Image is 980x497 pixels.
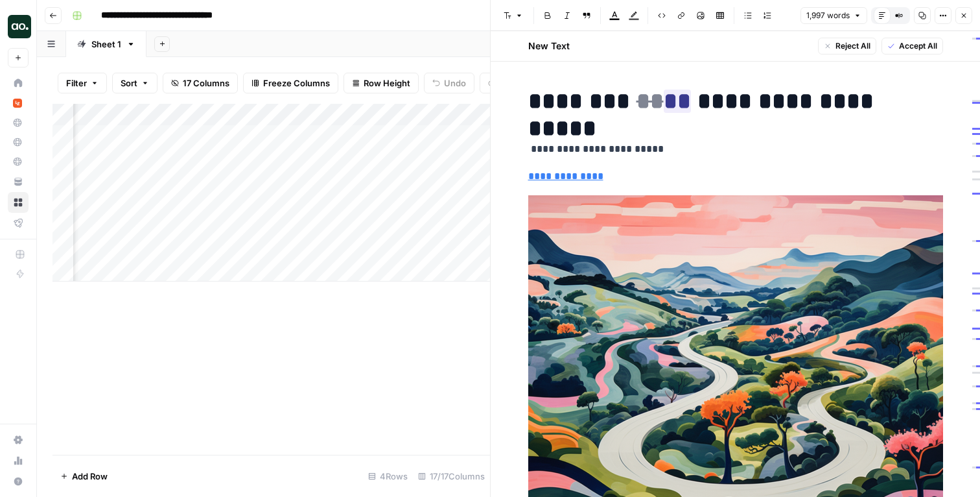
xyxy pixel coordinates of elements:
[8,213,29,234] a: Flightpath
[52,466,115,487] button: Add Row
[243,73,338,93] button: Freeze Columns
[364,77,410,90] span: Row Height
[528,40,570,53] h2: New Text
[8,450,29,471] a: Usage
[424,73,474,93] button: Undo
[8,10,29,43] button: Workspace: Dillon Test
[444,77,466,90] span: Undo
[363,466,413,487] div: 4 Rows
[8,73,29,93] a: Home
[8,171,29,192] a: Your Data
[881,38,943,55] button: Accept All
[818,38,876,55] button: Reject All
[8,471,29,492] button: Help + Support
[8,15,31,38] img: Dillon Test Logo
[13,99,22,108] img: vi2t3f78ykj3o7zxmpdx6ktc445p
[66,77,87,90] span: Filter
[72,470,108,483] span: Add Row
[121,77,137,90] span: Sort
[163,73,238,93] button: 17 Columns
[183,77,229,90] span: 17 Columns
[263,77,330,90] span: Freeze Columns
[112,73,157,93] button: Sort
[91,38,121,51] div: Sheet 1
[835,40,870,52] span: Reject All
[899,40,937,52] span: Accept All
[8,430,29,450] a: Settings
[66,31,146,57] a: Sheet 1
[8,192,29,213] a: Browse
[344,73,419,93] button: Row Height
[58,73,107,93] button: Filter
[800,7,867,24] button: 1,997 words
[413,466,490,487] div: 17/17 Columns
[806,10,850,21] span: 1,997 words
